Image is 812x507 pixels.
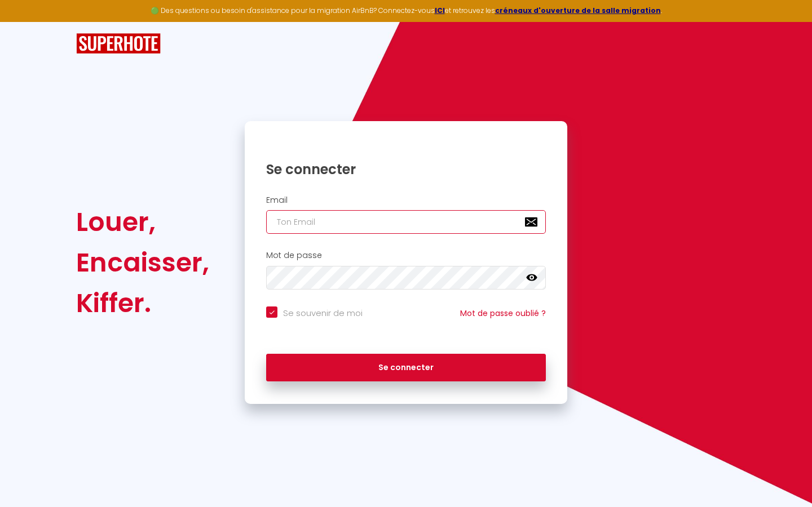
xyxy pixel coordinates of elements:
[266,251,546,260] h2: Mot de passe
[460,308,546,319] a: Mot de passe oublié ?
[266,354,546,382] button: Se connecter
[76,283,209,323] div: Kiffer.
[266,195,546,205] h2: Email
[9,5,43,38] button: Ouvrir le widget de chat LiveChat
[495,6,661,15] a: créneaux d'ouverture de la salle migration
[266,161,546,178] h1: Se connecter
[76,202,209,242] div: Louer,
[76,242,209,283] div: Encaisser,
[76,33,161,54] img: SuperHote logo
[266,210,546,234] input: Ton Email
[435,6,445,15] a: ICI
